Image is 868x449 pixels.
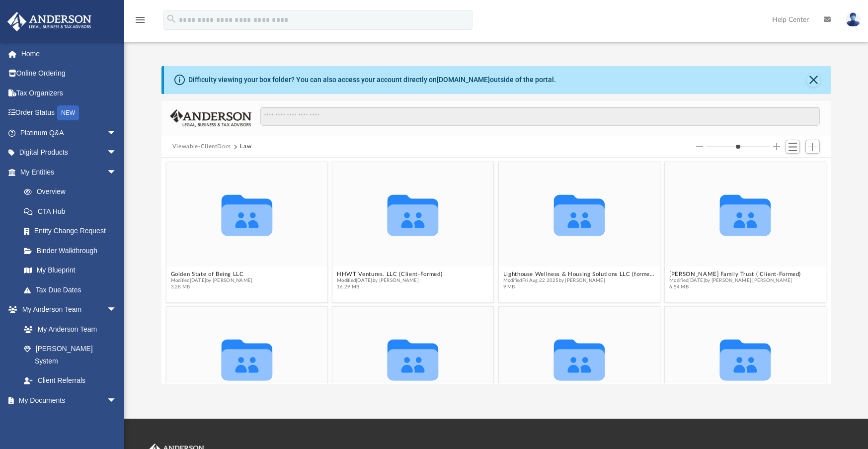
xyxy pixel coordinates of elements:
button: Add [805,140,820,154]
a: Order StatusNEW [7,103,132,123]
a: Online Ordering [7,64,132,84]
a: Platinum Q&Aarrow_drop_down [7,123,132,143]
span: Modified [DATE] by [PERSON_NAME] [170,277,252,284]
a: Digital Productsarrow_drop_down [7,143,132,163]
a: My Documentsarrow_drop_down [7,390,127,410]
a: Tax Organizers [7,83,132,103]
a: Box [14,410,122,430]
a: Entity Change Request [14,221,132,241]
i: menu [134,14,146,26]
a: [PERSON_NAME] System [14,339,127,371]
a: Client Referrals [14,371,127,391]
button: Law [240,142,251,151]
span: 16.29 MB [337,284,442,290]
span: 3.28 MB [170,284,252,290]
a: [DOMAIN_NAME] [437,76,490,84]
i: search [166,13,177,24]
span: Modified [DATE] by [PERSON_NAME] [337,277,442,284]
img: Anderson Advisors Platinum Portal [4,12,94,31]
a: Home [7,44,132,64]
button: HHWT Ventures. LLC (Client-Formed) [337,271,442,277]
span: Modified [DATE] by [PERSON_NAME] [PERSON_NAME] [669,277,801,284]
span: arrow_drop_down [107,390,127,411]
a: Binder Walkthrough [14,241,132,261]
a: Overview [14,182,132,202]
button: Close [806,73,820,87]
button: Golden State of Being LLC [170,271,252,277]
span: arrow_drop_down [107,123,127,143]
button: [PERSON_NAME] Family Trust ( Client-Formed) [669,271,801,277]
div: Difficulty viewing your box folder? You can also access your account directly on outside of the p... [188,75,556,85]
a: My Anderson Team [14,319,122,339]
img: User Pic [846,12,861,27]
a: My Blueprint [14,261,127,280]
a: CTA Hub [14,201,132,221]
button: Increase column size [773,143,780,150]
a: menu [134,19,146,26]
button: Decrease column size [696,143,703,150]
span: arrow_drop_down [107,300,127,320]
div: NEW [57,105,79,120]
a: Tax Due Dates [14,280,132,300]
a: My Entitiesarrow_drop_down [7,162,132,182]
button: Viewable-ClientDocs [172,142,231,151]
input: Search files and folders [260,107,820,126]
button: Lighthouse Wellness & Housing Solutions LLC (formerly: The Strengths Advantage Group, LLC) ( Form... [503,271,655,277]
span: Modified Fri Aug 22 2025 by [PERSON_NAME] [503,277,655,284]
span: 6.54 MB [669,284,801,290]
span: arrow_drop_down [107,143,127,163]
span: arrow_drop_down [107,162,127,182]
a: My Anderson Teamarrow_drop_down [7,300,127,320]
div: grid [161,158,831,383]
input: Column size [706,143,770,150]
span: 9 MB [503,284,655,290]
button: Switch to List View [786,140,800,154]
